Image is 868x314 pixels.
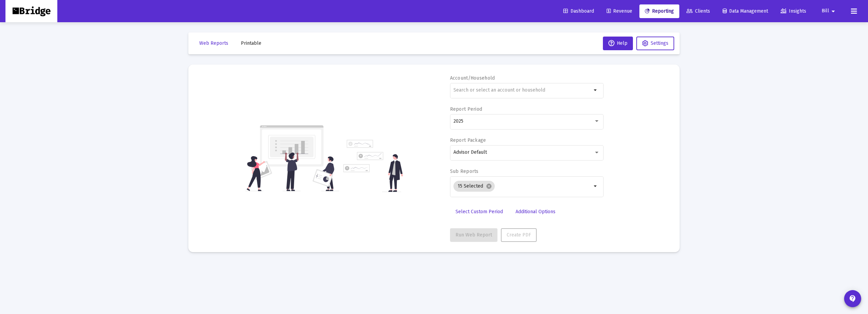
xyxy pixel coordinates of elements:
mat-icon: arrow_drop_down [829,4,837,18]
span: Reporting [645,8,674,14]
a: Insights [775,4,812,18]
button: Help [603,37,633,50]
span: Revenue [607,8,632,14]
span: Create PDF [507,232,531,238]
button: Settings [636,37,674,50]
span: Data Management [723,8,768,14]
mat-icon: contact_support [849,295,857,303]
span: Additional Options [516,209,555,215]
a: Data Management [717,4,773,18]
span: Insights [781,8,806,14]
mat-chip-list: Selection [453,179,592,193]
label: Report Period [450,106,482,112]
span: Bill [822,8,829,14]
img: Dashboard [11,4,52,18]
label: Account/Household [450,75,495,81]
button: Bill [813,4,845,18]
button: Run Web Report [450,228,497,242]
span: Clients [686,8,710,14]
span: Dashboard [563,8,594,14]
span: Select Custom Period [455,209,503,215]
span: Advisor Default [453,149,487,155]
mat-chip: 15 Selected [453,181,495,192]
label: Report Package [450,137,486,143]
a: Dashboard [558,4,599,18]
mat-icon: arrow_drop_down [592,182,600,190]
img: reporting-alt [343,140,403,192]
button: Web Reports [194,37,234,50]
span: Web Reports [199,40,228,46]
a: Revenue [601,4,638,18]
span: Run Web Report [455,232,492,238]
input: Search or select an account or household [453,87,592,93]
a: Clients [681,4,715,18]
button: Create PDF [501,228,537,242]
span: Help [608,40,627,46]
a: Reporting [639,4,679,18]
mat-icon: cancel [486,183,492,189]
label: Sub Reports [450,168,479,174]
span: Settings [651,40,668,46]
mat-icon: arrow_drop_down [592,86,600,94]
button: Printable [235,37,267,50]
img: reporting [245,124,339,192]
span: 2025 [453,118,463,124]
span: Printable [241,40,261,46]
